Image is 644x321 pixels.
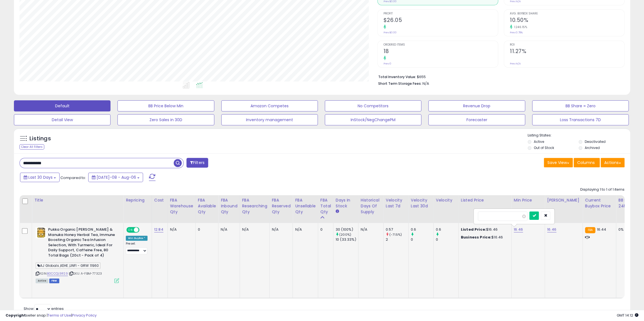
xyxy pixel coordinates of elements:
button: [DATE]-08 - Aug-06 [88,173,143,182]
button: Zero Sales in 30D [117,114,214,125]
div: 0 [411,237,433,242]
small: (200%) [339,232,351,237]
button: Last 30 Days [20,173,60,182]
span: ROI [510,43,624,46]
div: $16.46 [461,227,507,232]
div: Velocity Last 7d [386,197,406,209]
div: N/A [242,227,265,232]
span: Show: entries [24,306,64,311]
div: [PERSON_NAME] [547,197,580,203]
div: 10 (33.33%) [336,237,358,242]
strong: Copyright [6,313,26,318]
div: Clear All Filters [19,144,44,150]
span: Profit [384,12,498,15]
div: Preset: [126,242,148,254]
div: N/A [272,227,289,232]
div: ASIN: [36,227,119,282]
button: Save View [544,158,573,167]
small: Prev: $0.00 [384,31,397,34]
img: 51hKo-LQM3L._SL40_.jpg [36,227,47,238]
b: Short Term Storage Fees: [378,81,422,86]
small: Prev: N/A [510,62,521,65]
h2: $26.05 [384,17,498,24]
div: N/A [221,227,235,232]
div: 2 [386,237,408,242]
div: 0 [320,227,329,232]
li: $655 [378,73,620,80]
div: Days In Stock [336,197,356,209]
span: 16.44 [597,227,606,232]
span: Compared to: [60,175,86,180]
span: N/A [422,81,429,86]
label: Out of Stock [534,145,554,150]
div: FBA Available Qty [198,197,216,215]
a: Privacy Policy [72,313,97,318]
div: $16.46 [461,235,507,240]
span: [DATE]-08 - Aug-06 [97,175,136,180]
div: N/A [361,227,379,232]
div: Current Buybox Price [585,197,614,209]
label: Archived [585,145,600,150]
b: Total Inventory Value: [378,74,416,79]
div: Listed Price [461,197,509,203]
button: Inventory management [221,114,318,125]
a: 12.84 [154,227,163,232]
div: FBA Total Qty [320,197,331,215]
div: FBA Researching Qty [242,197,267,215]
small: (-71.5%) [389,232,402,237]
button: Default [14,100,110,111]
div: Cost [154,197,165,203]
div: Repricing [126,197,149,203]
b: Listed Price: [461,227,486,232]
small: Prev: 0.78% [510,31,523,34]
div: seller snap | | [6,313,97,318]
h2: 10.50% [510,17,624,24]
b: Business Price: [461,235,491,240]
div: Title [34,197,121,203]
label: Active [534,139,544,144]
div: 0 [436,237,458,242]
span: 2025-09-6 14:12 GMT [617,313,638,318]
a: B0CCQL9RS9 [47,271,68,276]
div: 0% [618,227,637,232]
button: InStock/NegChangePM [325,114,421,125]
div: 0.6 [436,227,458,232]
div: BB Share 24h. [618,197,639,209]
div: 0.57 [386,227,408,232]
div: 30 (100%) [336,227,358,232]
span: | SKU: A-FBM-77323 [69,271,102,276]
button: Detail View [14,114,110,125]
button: Revenue Drop [428,100,525,111]
small: Days In Stock. [336,209,339,214]
label: Deactivated [585,139,606,144]
a: 16.46 [514,227,523,232]
small: Prev: 0 [384,62,391,65]
h5: Listings [30,135,51,143]
div: Displaying 1 to 1 of 1 items [580,187,625,192]
div: FBA inbound Qty [221,197,237,215]
small: FBA [585,227,595,233]
div: Velocity Last 30d [411,197,431,209]
button: BB Price Below Min [117,100,214,111]
b: Pukka Organic [PERSON_NAME] & Manuka Honey Herbal Tea, Immune Boosting Organic Tea Infusion Selec... [48,227,116,259]
div: Velocity [436,197,456,203]
button: Forecaster [428,114,525,125]
div: 0.6 [411,227,433,232]
h2: 11.27% [510,48,624,56]
button: BB Share = Zero [532,100,629,111]
button: Filters [186,158,208,168]
div: FBA Reserved Qty [272,197,291,215]
div: Historical Days Of Supply [361,197,381,215]
div: Min Price [514,197,542,203]
h2: 18 [384,48,498,56]
span: ON [127,228,134,232]
div: N/A [170,227,191,232]
div: 0 [198,227,214,232]
span: OFF [139,228,148,232]
button: Actions [601,158,625,167]
button: Amazon Competes [221,100,318,111]
small: 1246.15% [512,25,527,29]
button: No Competitors [325,100,421,111]
span: All listings currently available for purchase on Amazon [36,278,48,283]
span: Avg. Buybox Share [510,12,624,15]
